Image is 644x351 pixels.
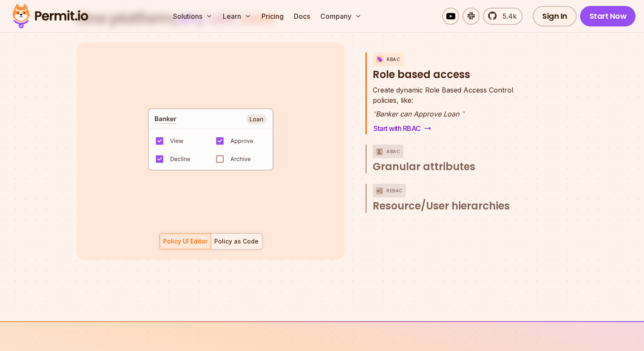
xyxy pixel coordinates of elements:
a: Docs [290,8,313,25]
button: ReBACResource/User hierarchies [373,184,532,213]
a: 5.4k [483,8,523,25]
div: Policy as Code [214,237,259,246]
a: Start Now [580,6,636,26]
span: Resource/User hierarchies [373,199,510,213]
span: " [461,110,464,118]
span: " [373,110,376,118]
span: Granular attributes [373,160,475,174]
a: Pricing [258,8,287,25]
p: Banker can Approve Loan [373,109,513,119]
div: RBACRole based access [373,85,532,134]
button: Solutions [170,8,216,25]
a: Start with RBAC [373,122,432,134]
button: Learn [219,8,255,25]
p: policies, like: [373,85,513,105]
img: Permit logo [9,2,92,31]
button: Company [317,8,365,25]
button: ABACGranular attributes [373,145,532,174]
button: Policy as Code [211,233,262,249]
span: 5.4k [497,11,517,21]
p: ReBAC [386,184,402,197]
a: Sign In [533,6,577,26]
span: Create dynamic Role Based Access Control [373,85,513,95]
p: ABAC [386,145,400,158]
